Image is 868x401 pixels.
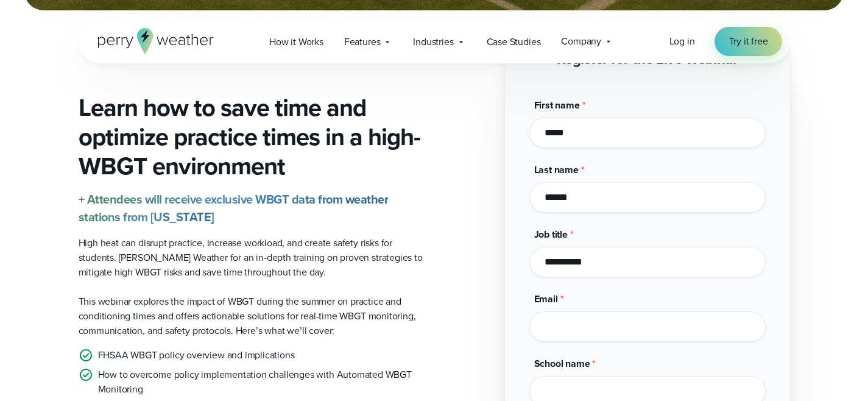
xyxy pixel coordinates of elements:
span: How it Works [269,35,323,49]
span: Log in [669,34,695,48]
strong: + Attendees will receive exclusive WBGT data from weather stations from [US_STATE] [79,190,389,226]
span: Job title [534,227,568,241]
p: This webinar explores the impact of WBGT during the summer on practice and conditioning times and... [79,294,425,338]
a: Log in [669,34,695,49]
span: Last name [534,163,579,177]
span: Case Studies [487,35,541,49]
span: Company [561,34,601,49]
span: Features [344,35,381,49]
h3: Learn how to save time and optimize practice times in a high-WBGT environment [79,93,425,181]
a: Case Studies [476,29,551,54]
span: School name [534,357,590,371]
a: How it Works [259,29,334,54]
a: Try it free [715,27,783,56]
span: Industries [413,35,453,49]
p: How to overcome policy implementation challenges with Automated WBGT Monitoring [98,367,425,397]
p: FHSAA WBGT policy overview and implications [98,348,295,363]
span: Try it free [729,34,768,49]
p: High heat can disrupt practice, increase workload, and create safety risks for students. [PERSON_... [79,236,425,280]
span: Email [534,292,558,306]
span: First name [534,98,580,112]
